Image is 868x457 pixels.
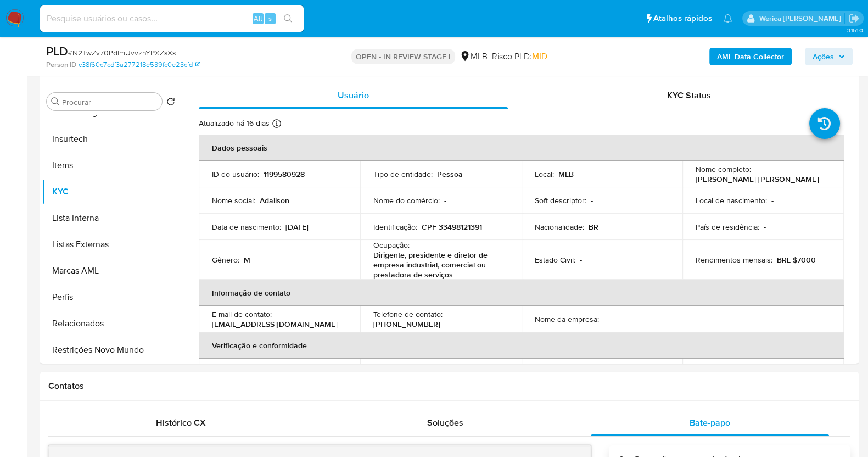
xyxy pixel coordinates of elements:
p: - [603,314,606,324]
p: - [764,222,766,232]
p: Tipo de entidade : [373,169,433,179]
p: Dirigente, presidente e diretor de empresa industrial, comercial ou prestadora de serviços [373,250,504,280]
p: - [771,196,774,205]
p: - [444,196,446,205]
b: Person ID [46,60,76,70]
p: MLB [558,169,574,179]
p: [DATE] [285,222,309,232]
p: Atualizado há 16 dias [199,118,270,129]
button: Lista Interna [42,205,180,231]
p: [PHONE_NUMBER] [373,319,440,329]
button: Procurar [51,97,60,106]
button: Marcas AML [42,258,180,284]
p: Nome completo : [696,164,751,174]
p: Soft descriptor : [535,196,586,205]
input: Procurar [62,97,158,107]
p: Data de nascimento : [212,222,281,232]
p: Local : [535,169,554,179]
button: Relacionados [42,310,180,337]
b: PLD [46,42,68,60]
span: Risco PLD: [492,51,547,63]
button: KYC [42,179,180,205]
p: E-mail de contato : [212,309,272,319]
b: AML Data Collector [717,48,784,65]
a: Notificações [723,14,732,23]
th: Informação de contato [199,280,844,306]
span: Histórico CX [156,416,206,429]
p: Pessoa [437,169,463,179]
a: c38f60c7cdf3a277218e539fc0e23cfd [79,60,200,70]
button: Insurtech [42,126,180,152]
p: Nacionalidade : [535,222,584,232]
a: Sair [848,13,860,24]
button: search-icon [277,11,299,26]
p: BRL $7000 [777,255,816,265]
span: Atalhos rápidos [653,13,712,24]
p: Estado Civil : [535,255,575,265]
p: Identificação : [373,222,417,232]
p: werica.jgaldencio@mercadolivre.com [759,13,844,24]
span: s [268,13,272,24]
button: AML Data Collector [709,48,792,65]
span: # N2TwZv70PdlmUvvznYPXZsXs [68,47,176,58]
span: MID [532,50,547,63]
p: Ocupação : [373,240,410,250]
span: 3.151.0 [847,26,863,35]
p: Nome social : [212,196,255,205]
span: Ações [813,48,834,65]
span: Bate-papo [690,416,730,429]
p: CPF 33498121391 [422,222,482,232]
p: Nome do comércio : [373,196,440,205]
p: - [580,255,582,265]
th: Verificação e conformidade [199,332,844,359]
p: Adailson [260,196,289,205]
p: Rendimentos mensais : [696,255,772,265]
h1: Contatos [48,381,850,392]
p: Local de nascimento : [696,196,767,205]
button: Ações [805,48,853,65]
button: Restrições Novo Mundo [42,337,180,363]
button: Perfis [42,284,180,310]
button: Listas Externas [42,231,180,258]
div: MLB [460,51,488,63]
p: ID do usuário : [212,169,259,179]
p: País de residência : [696,222,759,232]
p: BR [589,222,598,232]
p: 1199580928 [264,169,305,179]
p: Nome da empresa : [535,314,599,324]
input: Pesquise usuários ou casos... [40,12,304,26]
span: KYC Status [667,89,711,102]
button: Items [42,152,180,179]
p: M [244,255,250,265]
p: Telefone de contato : [373,309,443,319]
span: Usuário [338,89,369,102]
p: OPEN - IN REVIEW STAGE I [351,49,455,64]
span: Soluções [427,416,463,429]
p: Gênero : [212,255,239,265]
p: [PERSON_NAME] [PERSON_NAME] [696,174,819,184]
p: [EMAIL_ADDRESS][DOMAIN_NAME] [212,319,338,329]
button: Retornar ao pedido padrão [166,97,175,109]
span: Alt [254,13,262,24]
th: Dados pessoais [199,135,844,161]
p: - [591,196,593,205]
